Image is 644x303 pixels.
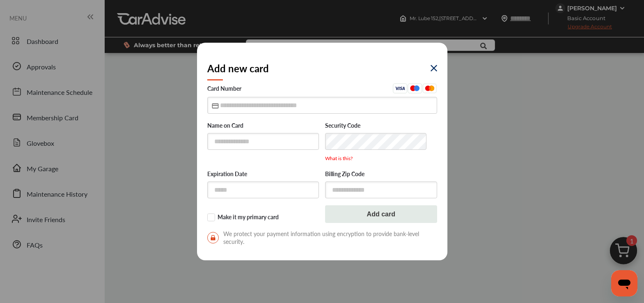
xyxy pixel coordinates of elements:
button: Add card [325,205,437,223]
img: eYXu4VuQffQpPoAAAAASUVORK5CYII= [431,65,437,71]
iframe: Button to launch messaging window [611,270,637,296]
img: Mastercard.eb291d48.svg [422,83,437,94]
img: Visa.45ceafba.svg [393,83,408,94]
label: Security Code [325,122,437,130]
h2: Add new card [207,61,269,75]
label: Card Number [207,83,437,96]
label: Expiration Date [207,170,319,179]
label: Name on Card [207,122,319,130]
p: What is this? [325,155,437,162]
span: We protect your payment information using encryption to provide bank-level security. [207,230,437,246]
label: Billing Zip Code [325,170,437,179]
img: secure-lock [207,232,219,243]
img: Maestro.aa0500b2.svg [408,83,422,94]
label: Make it my primary card [207,213,319,222]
